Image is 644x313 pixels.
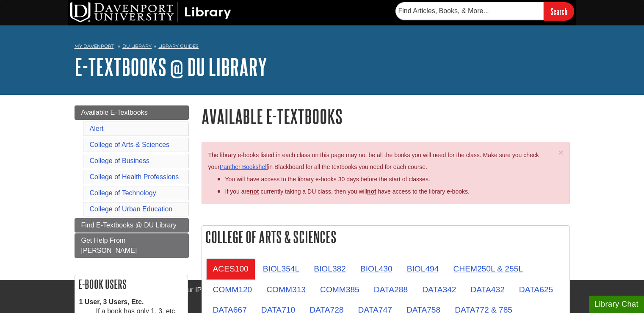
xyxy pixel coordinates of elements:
[220,163,268,170] a: Panther Bookshelf
[202,226,569,248] h2: College of Arts & Sciences
[446,258,530,279] a: CHEM250L & 255L
[79,297,183,307] dt: 1 User, 3 Users, Etc.
[225,176,430,183] span: You will have access to the library e-books 30 days before the start of classes.
[75,105,189,120] a: Available E-Textbooks
[313,279,366,300] a: COMM385
[558,148,563,157] button: Close
[512,279,560,300] a: DATA625
[81,222,177,229] span: Find E-Textbooks @ DU Library
[90,205,173,213] a: College of Urban Education
[202,105,570,127] h1: Available E-Textbooks
[354,258,399,279] a: BIOL430
[367,279,415,300] a: DATA288
[400,258,446,279] a: BIOL494
[75,218,189,233] a: Find E-Textbooks @ DU Library
[122,43,152,49] a: DU Library
[589,296,644,313] button: Library Chat
[90,141,170,148] a: College of Arts & Sciences
[260,279,312,300] a: COMM313
[250,188,259,195] strong: not
[90,189,156,197] a: College of Technology
[225,188,470,195] span: If you are currently taking a DU class, then you will have access to the library e-books.
[70,2,231,22] img: DU Library
[75,54,267,80] a: E-Textbooks @ DU Library
[75,233,189,258] a: Get Help From [PERSON_NAME]
[307,258,353,279] a: BIOL382
[90,125,104,132] a: Alert
[81,237,137,254] span: Get Help From [PERSON_NAME]
[90,173,179,180] a: College of Health Professions
[75,43,114,50] a: My Davenport
[256,258,306,279] a: BIOL354L
[90,157,149,164] a: College of Business
[158,43,199,49] a: Library Guides
[206,258,255,279] a: ACES100
[208,152,539,171] span: The library e-books listed in each class on this page may not be all the books you will need for ...
[395,2,544,20] input: Find Articles, Books, & More...
[464,279,511,300] a: DATA432
[558,147,563,157] span: ×
[367,188,376,195] u: not
[81,109,148,116] span: Available E-Textbooks
[75,275,188,293] h2: E-book Users
[395,2,574,20] form: Searches DU Library's articles, books, and more
[75,41,570,54] nav: breadcrumb
[544,2,574,20] input: Search
[206,279,259,300] a: COMM120
[415,279,463,300] a: DATA342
